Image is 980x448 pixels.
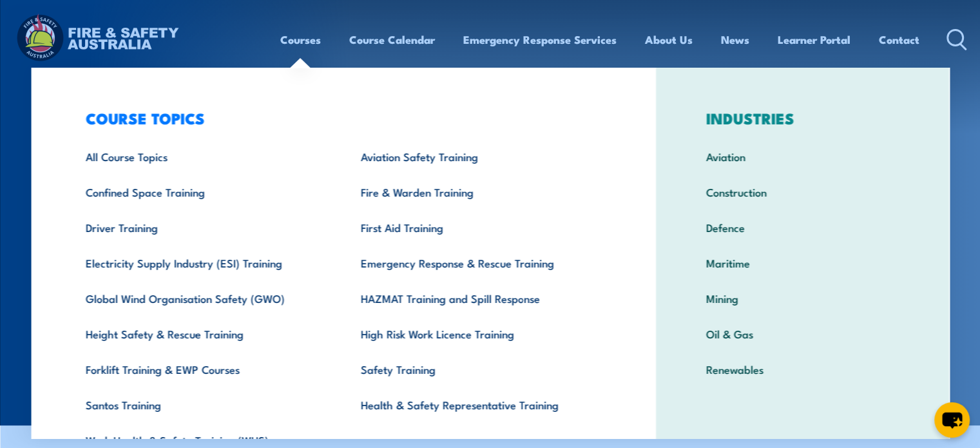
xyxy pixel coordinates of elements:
a: First Aid Training [340,209,615,245]
a: Emergency Response & Rescue Training [340,245,615,280]
a: Fire & Warden Training [340,174,615,209]
a: High Risk Work Licence Training [340,316,615,351]
a: News [721,23,749,57]
a: Driver Training [65,209,340,245]
h3: INDUSTRIES [686,109,919,127]
h3: COURSE TOPICS [65,109,615,127]
a: Mining [686,280,919,316]
a: Emergency Response Services [463,23,617,57]
a: Electricity Supply Industry (ESI) Training [65,245,340,280]
a: HAZMAT Training and Spill Response [340,280,615,316]
a: Renewables [686,351,919,387]
a: Learner Portal [778,23,850,57]
a: Forklift Training & EWP Courses [65,351,340,387]
a: Course Calendar [349,23,435,57]
a: Defence [686,209,919,245]
a: Health & Safety Representative Training [340,387,615,422]
a: Safety Training [340,351,615,387]
a: Courses [280,23,321,57]
a: Construction [686,174,919,209]
a: Global Wind Organisation Safety (GWO) [65,280,340,316]
a: Santos Training [65,387,340,422]
a: Oil & Gas [686,316,919,351]
a: Confined Space Training [65,174,340,209]
a: Aviation Safety Training [340,139,615,174]
a: Maritime [686,245,919,280]
a: Aviation [686,139,919,174]
button: chat-button [934,402,970,438]
a: Height Safety & Rescue Training [65,316,340,351]
a: About Us [645,23,693,57]
a: Contact [879,23,919,57]
a: All Course Topics [65,139,340,174]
